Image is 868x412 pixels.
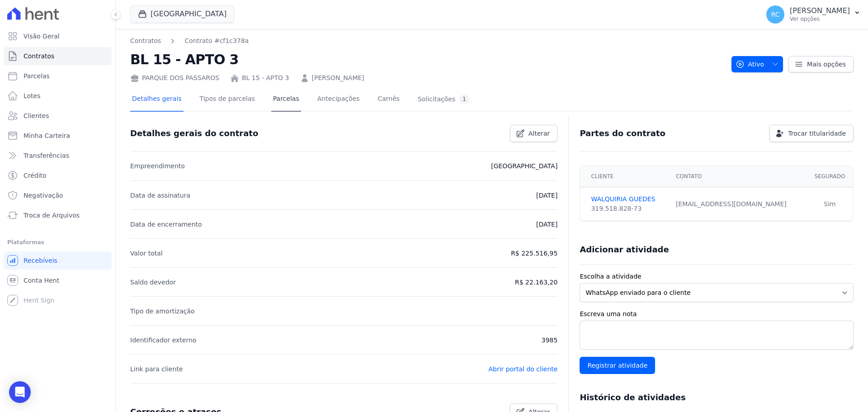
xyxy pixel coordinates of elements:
a: Minha Carteira [4,127,112,145]
th: Cliente [580,166,670,187]
p: R$ 22.163,20 [515,277,557,288]
h3: Partes do contrato [580,128,665,139]
span: Visão Geral [24,32,60,41]
a: Contratos [130,36,161,46]
th: Segurado [807,166,853,187]
p: [DATE] [536,190,557,201]
a: Alterar [510,125,558,142]
nav: Breadcrumb [130,36,724,46]
a: Conta Hent [4,271,112,289]
span: Crédito [24,171,47,180]
p: Link para cliente [130,364,183,374]
a: Parcelas [271,88,301,112]
div: 319.518.828-73 [591,204,665,213]
a: WALQUIRIA GUEDES [591,194,665,204]
p: Empreendimento [130,161,185,171]
div: PARQUE DOS PASSAROS [130,73,219,83]
a: Trocar titularidade [769,125,854,142]
span: Clientes [24,111,49,120]
p: Valor total [130,248,163,259]
a: Carnês [376,88,401,112]
a: Detalhes gerais [130,88,184,112]
span: Contratos [24,52,54,61]
p: [DATE] [536,219,557,230]
p: Data de encerramento [130,219,202,230]
a: Visão Geral [4,27,112,45]
div: 1 [459,95,470,104]
span: Transferências [24,151,69,160]
a: Mais opções [788,56,854,72]
a: Contrato #cf1c378a [184,36,249,46]
a: Troca de Arquivos [4,206,112,224]
a: Abrir portal do cliente [488,365,557,373]
a: Clientes [4,107,112,125]
a: Parcelas [4,67,112,85]
span: Recebíveis [24,256,57,265]
div: [EMAIL_ADDRESS][DOMAIN_NAME] [676,199,801,209]
span: Parcelas [24,71,50,81]
a: Tipos de parcelas [198,88,257,112]
div: Open Intercom Messenger [9,381,31,403]
td: Sim [807,187,853,221]
button: Ativo [731,56,783,72]
button: [GEOGRAPHIC_DATA] [130,5,234,23]
a: Lotes [4,87,112,105]
button: RC [PERSON_NAME] Ver opções [759,2,868,27]
span: Mais opções [807,60,846,69]
a: Negativação [4,186,112,204]
h3: Detalhes gerais do contrato [130,128,258,139]
div: Solicitações [418,95,470,104]
p: 3985 [542,335,558,346]
a: Solicitações1 [416,88,472,112]
span: Conta Hent [24,276,59,285]
h3: Adicionar atividade [580,244,669,255]
span: Negativação [24,191,63,200]
a: BL 15 - APTO 3 [242,73,289,83]
p: Ver opções [790,15,850,23]
span: Troca de Arquivos [24,211,80,220]
a: Crédito [4,166,112,185]
h2: BL 15 - APTO 3 [130,49,724,70]
p: R$ 225.516,95 [511,248,557,259]
p: Identificador externo [130,335,196,346]
span: Alterar [528,129,550,138]
span: Lotes [24,91,41,100]
p: Tipo de amortização [130,306,195,317]
p: Data de assinatura [130,190,190,201]
span: Trocar titularidade [788,129,846,138]
a: [PERSON_NAME] [312,73,364,83]
span: Ativo [736,56,764,72]
th: Contato [670,166,807,187]
div: Plataformas [7,237,108,248]
h3: Histórico de atividades [580,392,685,403]
a: Antecipações [316,88,362,112]
span: RC [771,11,780,18]
p: [PERSON_NAME] [790,6,850,15]
a: Transferências [4,147,112,165]
label: Escolha a atividade [580,272,854,281]
span: Minha Carteira [24,131,70,140]
nav: Breadcrumb [130,36,249,46]
p: Saldo devedor [130,277,176,288]
input: Registrar atividade [580,357,655,374]
a: Contratos [4,47,112,65]
a: Recebíveis [4,251,112,270]
label: Escreva uma nota [580,309,854,319]
p: [GEOGRAPHIC_DATA] [491,161,557,171]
